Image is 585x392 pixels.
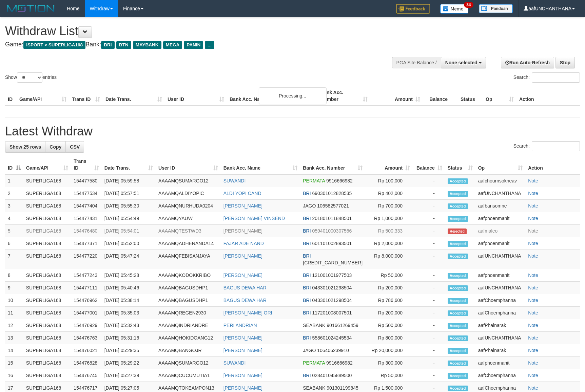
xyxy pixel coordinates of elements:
a: PERI ANDRIAN [223,323,257,328]
th: Date Trans. [103,86,165,106]
td: [DATE] 05:29:35 [102,344,156,357]
td: 154476929 [71,319,101,332]
span: BRI [303,310,311,315]
span: Copy 059401000307566 to clipboard [312,228,352,234]
img: MOTION_logo.png [5,3,57,14]
td: Rp 1,000,000 [365,212,413,225]
th: Amount: activate to sort column ascending [365,155,413,174]
td: SUPERLIGA168 [23,174,71,187]
td: AAAAMQHOKIDOANG12 [156,332,221,344]
a: Note [528,216,538,221]
td: 14 [5,344,23,357]
span: MEGA [163,41,182,49]
input: Search: [532,141,580,151]
td: 154476745 [71,369,101,382]
td: 15 [5,357,23,369]
td: 9 [5,282,23,294]
a: SUWANDI [223,178,246,183]
div: Processing... [259,87,327,104]
td: 10 [5,294,23,307]
a: [PERSON_NAME] [223,253,262,259]
span: PERMATA [303,178,325,183]
td: [DATE] 05:57:51 [102,187,156,200]
a: Note [528,335,538,341]
a: Note [528,285,538,290]
td: - [413,237,445,250]
td: [DATE] 05:32:43 [102,319,156,332]
th: Op: activate to sort column ascending [475,155,525,174]
span: BRI [101,41,114,49]
span: BRI [303,228,311,234]
th: User ID: activate to sort column ascending [156,155,221,174]
td: 154477534 [71,187,101,200]
a: [PERSON_NAME] VINSEND [223,216,285,221]
td: aafphoenmanit [475,212,525,225]
a: [PERSON_NAME] [223,385,262,391]
a: Note [528,310,538,315]
h1: Withdraw List [5,24,383,38]
td: AAAAMQADHENANDA14 [156,237,221,250]
th: Bank Acc. Name [227,86,318,106]
td: 13 [5,332,23,344]
td: [DATE] 05:29:22 [102,357,156,369]
td: aafmaleo [475,225,525,237]
th: Trans ID: activate to sort column ascending [71,155,101,174]
td: Rp 500,000 [365,319,413,332]
span: MAYBANK [133,41,161,49]
td: aafUNCHANTHANA [475,187,525,200]
td: SUPERLIGA168 [23,200,71,212]
td: AAAAMQFEBISANJAYA [156,250,221,269]
h4: Game: Bank: [5,41,383,48]
span: Accepted [448,216,468,222]
td: SUPERLIGA168 [23,187,71,200]
a: Note [528,241,538,246]
th: Status: activate to sort column ascending [445,155,475,174]
td: aafchournsokneav [475,174,525,187]
a: Note [528,373,538,378]
span: Accepted [448,310,468,316]
td: [DATE] 05:54:01 [102,225,156,237]
span: Accepted [448,241,468,247]
td: AAAAMQBAGUSDHP1 [156,282,221,294]
span: Accepted [448,203,468,209]
td: Rp 200,000 [365,282,413,294]
span: JAGO [303,348,316,353]
td: SUPERLIGA168 [23,307,71,319]
td: SUPERLIGA168 [23,269,71,282]
label: Show entries [5,72,57,83]
span: BRI [303,285,311,290]
th: Balance: activate to sort column ascending [413,155,445,174]
span: Copy 9916666982 to clipboard [326,178,353,183]
td: SUPERLIGA168 [23,294,71,307]
td: Rp 2,000,000 [365,237,413,250]
td: AAAAMQBAGUSDHP1 [156,294,221,307]
th: Action [516,86,580,106]
span: Accepted [448,191,468,197]
td: 154477243 [71,269,101,282]
label: Search: [513,72,580,83]
a: Note [528,298,538,303]
td: SUPERLIGA168 [23,369,71,382]
a: FAJAR ADE NAND [223,241,264,246]
td: 5 [5,225,23,237]
td: - [413,332,445,344]
td: AAAAMQSUMARGO12 [156,174,221,187]
span: Copy 043301021298504 to clipboard [312,285,352,290]
label: Search: [513,141,580,151]
td: 3 [5,200,23,212]
td: SUPERLIGA168 [23,319,71,332]
th: ID [5,86,17,106]
td: 154476480 [71,225,101,237]
a: Note [528,385,538,391]
a: Note [528,178,538,183]
span: BRI [303,191,311,196]
th: Date Trans.: activate to sort column ascending [102,155,156,174]
td: SUPERLIGA168 [23,250,71,269]
td: Rp 50,000 [365,269,413,282]
span: Copy 901661269459 to clipboard [327,323,358,328]
a: CSV [65,141,84,153]
td: [DATE] 05:35:03 [102,307,156,319]
span: Copy 106406239910 to clipboard [317,348,349,353]
td: aafphoenmanit [475,357,525,369]
span: Copy 601101002893501 to clipboard [312,241,352,246]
